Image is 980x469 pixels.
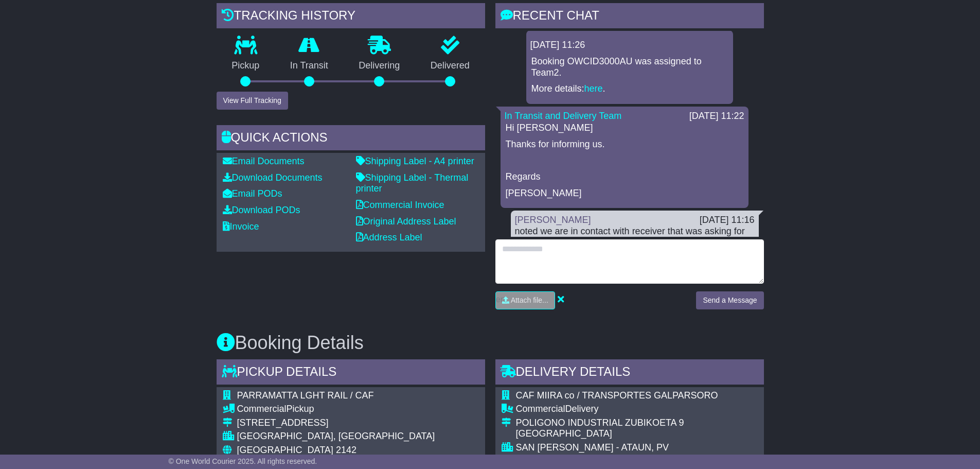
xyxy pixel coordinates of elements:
[689,111,744,122] div: [DATE] 11:22
[530,40,729,51] div: [DATE] 11:26
[516,390,718,401] span: CAF MIIRA co / TRANSPORTES GALPARSORO
[356,216,456,227] a: Original Address Label
[506,188,743,199] p: [PERSON_NAME]
[531,56,728,78] p: Booking OWCID3000AU was assigned to Team2.
[217,359,485,387] div: Pickup Details
[515,226,755,248] div: noted we are in contact with receiver that was asking for some info that we already provide
[336,445,357,455] span: 2142
[237,404,287,414] span: Commercial
[237,445,333,455] span: [GEOGRAPHIC_DATA]
[356,156,474,166] a: Shipping Label - A4 printer
[275,60,344,72] p: In Transit
[237,390,374,401] span: PARRAMATTA LGHT RAIL / CAF
[223,156,305,166] a: Email Documents
[506,123,743,134] p: Hi [PERSON_NAME]
[495,3,764,31] div: RECENT CHAT
[223,172,323,183] a: Download Documents
[356,232,422,242] a: Address Label
[356,200,444,210] a: Commercial Invoice
[217,92,288,110] button: View Full Tracking
[516,404,718,415] div: Delivery
[495,359,764,387] div: Delivery Details
[223,188,282,199] a: Email PODs
[516,442,718,454] div: SAN [PERSON_NAME] - ATAUN, PV
[516,404,565,414] span: Commercial
[505,111,622,121] a: In Transit and Delivery Team
[223,221,259,232] a: Invoice
[237,404,435,415] div: Pickup
[531,83,728,95] p: More details: .
[217,333,764,353] h3: Booking Details
[237,418,435,429] div: [STREET_ADDRESS]
[169,457,317,465] span: © One World Courier 2025. All rights reserved.
[516,418,718,429] div: POLIGONO INDUSTRIAL ZUBIKOETA 9
[696,291,763,309] button: Send a Message
[700,215,755,226] div: [DATE] 11:16
[237,431,435,442] div: [GEOGRAPHIC_DATA], [GEOGRAPHIC_DATA]
[217,60,275,72] p: Pickup
[217,125,485,153] div: Quick Actions
[515,215,591,225] a: [PERSON_NAME]
[415,60,485,72] p: Delivered
[217,3,485,31] div: Tracking history
[223,205,300,215] a: Download PODs
[506,139,743,150] p: Thanks for informing us.
[584,83,603,94] a: here
[356,172,469,194] a: Shipping Label - Thermal printer
[344,60,416,72] p: Delivering
[506,171,743,183] p: Regards
[516,428,718,440] div: [GEOGRAPHIC_DATA]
